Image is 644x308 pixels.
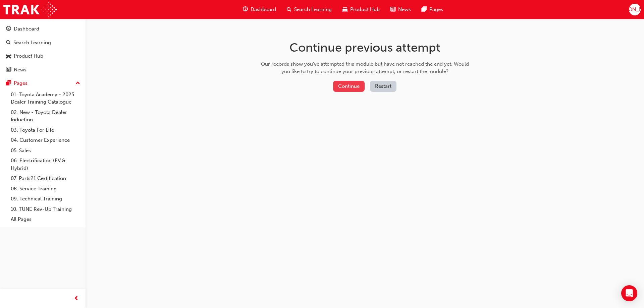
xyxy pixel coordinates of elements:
a: 07. Parts21 Certification [8,173,83,184]
span: news-icon [390,5,395,14]
a: guage-iconDashboard [237,3,281,16]
a: pages-iconPages [416,3,448,16]
a: All Pages [8,214,83,225]
a: 10. TUNE Rev-Up Training [8,204,83,214]
div: Search Learning [13,39,51,47]
span: search-icon [6,40,11,46]
span: prev-icon [74,295,79,303]
span: search-icon [287,5,291,14]
span: news-icon [6,67,11,73]
h1: Continue previous attempt [259,40,471,55]
span: guage-icon [6,26,11,32]
a: 04. Customer Experience [8,135,83,145]
a: news-iconNews [385,3,416,16]
span: car-icon [6,53,11,59]
a: 08. Service Training [8,184,83,194]
div: Product Hub [14,52,43,60]
span: News [398,6,411,13]
a: 05. Sales [8,145,83,156]
span: Pages [429,6,443,13]
div: Pages [14,79,28,87]
button: Restart [370,81,396,92]
span: Dashboard [251,6,276,13]
div: Dashboard [14,25,39,33]
span: pages-icon [422,5,427,14]
button: Pages [3,77,83,89]
a: 09. Technical Training [8,194,83,204]
span: car-icon [342,5,347,14]
a: Product Hub [3,50,83,62]
button: Continue [333,81,365,92]
img: Trak [3,2,57,17]
a: 02. New - Toyota Dealer Induction [8,107,83,125]
div: Our records show you've attempted this module but have not reached the end yet. Would you like to... [259,60,471,75]
a: 01. Toyota Academy - 2025 Dealer Training Catalogue [8,89,83,107]
a: Search Learning [3,37,83,49]
span: guage-icon [243,5,248,14]
span: Search Learning [294,6,332,13]
span: pages-icon [6,80,11,86]
button: [PERSON_NAME] [629,4,641,15]
div: News [14,66,26,74]
span: up-icon [75,79,80,88]
button: DashboardSearch LearningProduct HubNews [3,21,83,77]
a: car-iconProduct Hub [337,3,385,16]
a: News [3,64,83,76]
a: search-iconSearch Learning [281,3,337,16]
a: Dashboard [3,23,83,35]
a: 03. Toyota For Life [8,125,83,135]
div: Open Intercom Messenger [621,285,637,301]
span: Product Hub [350,6,380,13]
a: 06. Electrification (EV & Hybrid) [8,156,83,173]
